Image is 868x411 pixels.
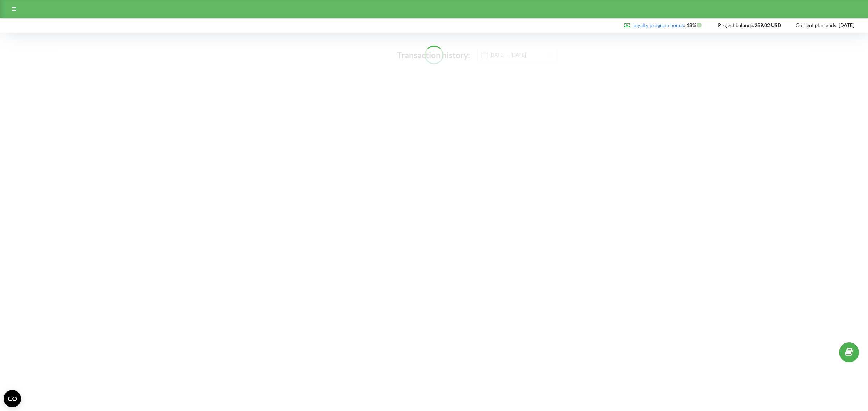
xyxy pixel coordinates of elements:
button: Open CMP widget [4,390,21,407]
span: : [632,22,685,28]
span: Project balance: [718,22,754,28]
strong: 259.02 USD [754,22,781,28]
strong: [DATE] [839,22,854,28]
strong: 18% [686,22,703,28]
span: Current plan ends: [796,22,838,28]
a: Loyalty program bonus [632,22,684,28]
